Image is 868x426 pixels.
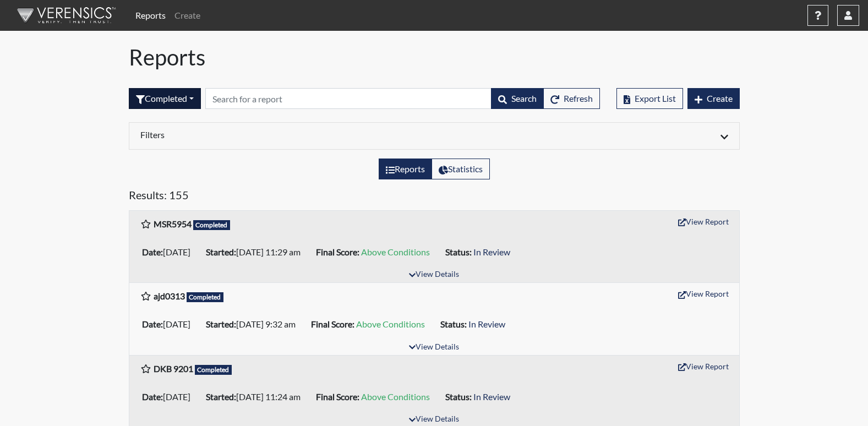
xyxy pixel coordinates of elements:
button: View Details [404,340,464,355]
h1: Reports [129,44,740,70]
button: View Report [673,285,734,302]
label: View the list of reports [379,159,432,179]
h5: Results: 155 [129,188,740,206]
b: Status: [445,391,472,402]
li: [DATE] 11:24 am [201,388,312,406]
span: Completed [193,220,231,230]
li: [DATE] [138,243,201,261]
button: View Report [673,213,734,230]
button: Export List [616,88,683,109]
span: Completed [195,365,232,375]
button: View Details [404,267,464,282]
span: Above Conditions [361,391,430,402]
b: Started: [206,319,236,329]
label: View statistics about completed interviews [432,159,490,179]
b: Started: [206,247,236,257]
b: Date: [142,247,163,257]
span: Export List [635,93,676,103]
span: In Review [473,391,510,402]
a: Reports [131,4,170,26]
input: Search by Registration ID, Interview Number, or Investigation Name. [205,88,492,109]
span: Search [511,93,537,103]
button: View Report [673,358,734,375]
li: [DATE] 9:32 am [201,315,307,333]
b: Date: [142,319,163,329]
span: In Review [473,247,510,257]
button: Search [491,88,544,109]
span: Refresh [564,93,593,103]
button: Completed [129,88,201,109]
b: Started: [206,391,236,402]
b: Status: [445,247,472,257]
div: Click to expand/collapse filters [132,129,736,143]
b: Date: [142,391,163,402]
b: Final Score: [316,247,359,257]
b: MSR5954 [154,219,192,229]
span: Create [707,93,733,103]
span: In Review [468,319,505,329]
button: Refresh [543,88,600,109]
b: ajd0313 [154,291,185,301]
li: [DATE] 11:29 am [201,243,312,261]
li: [DATE] [138,388,201,406]
span: Above Conditions [361,247,430,257]
b: DKB 9201 [154,363,193,374]
h6: Filters [140,129,426,140]
b: Final Score: [311,319,354,329]
div: Filter by interview status [129,88,201,109]
span: Completed [187,292,224,302]
a: Create [170,4,205,26]
span: Above Conditions [356,319,425,329]
li: [DATE] [138,315,201,333]
b: Status: [440,319,467,329]
button: Create [687,88,740,109]
b: Final Score: [316,391,359,402]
